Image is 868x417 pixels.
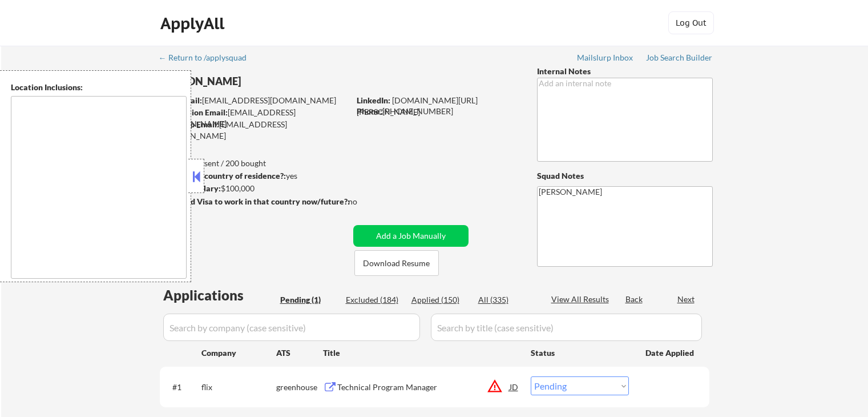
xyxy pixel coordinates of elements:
div: Applications [163,288,276,302]
button: warning_amber [487,378,503,394]
div: JD [508,376,520,397]
div: View All Results [551,294,612,305]
button: Log Out [668,11,714,34]
div: Status [531,342,629,363]
div: ApplyAll [160,14,228,33]
div: Pending (1) [280,294,337,306]
div: 150 sent / 200 bought [159,158,349,169]
div: ATS [276,347,323,359]
div: Technical Program Manager [337,382,510,393]
div: Internal Notes [537,66,713,77]
div: greenhouse [276,382,323,393]
a: [DOMAIN_NAME][URL][PERSON_NAME] [357,95,478,117]
div: Back [625,294,644,305]
div: Next [677,294,696,305]
div: [EMAIL_ADDRESS][DOMAIN_NAME] [160,95,349,106]
div: $100,000 [159,183,349,194]
div: [EMAIL_ADDRESS][DOMAIN_NAME] [160,119,349,141]
input: Search by company (case sensitive) [163,314,420,341]
strong: LinkedIn: [357,95,390,105]
button: Download Resume [354,250,439,276]
div: [EMAIL_ADDRESS][DOMAIN_NAME] [160,107,349,129]
div: Job Search Builder [646,54,713,62]
div: [PERSON_NAME] [160,74,394,89]
div: Title [323,347,520,359]
div: no [348,196,381,207]
strong: Can work in country of residence?: [159,171,286,181]
div: flix [201,382,276,393]
div: ← Return to /applysquad [159,54,257,62]
div: Applied (150) [411,294,469,306]
div: Company [201,347,276,359]
strong: Phone: [357,106,382,116]
div: [PHONE_NUMBER] [357,106,518,117]
div: Excluded (184) [346,294,403,306]
button: Add a Job Manually [353,225,469,247]
div: #1 [172,382,192,393]
div: Location Inclusions: [11,82,187,93]
div: yes [159,170,346,182]
a: Mailslurp Inbox [577,53,634,65]
a: ← Return to /applysquad [159,53,257,65]
div: Date Applied [645,347,696,359]
input: Search by title (case sensitive) [431,314,702,341]
div: Mailslurp Inbox [577,54,634,62]
div: All (335) [478,294,535,306]
strong: Will need Visa to work in that country now/future?: [160,197,350,206]
div: Squad Notes [537,170,713,182]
